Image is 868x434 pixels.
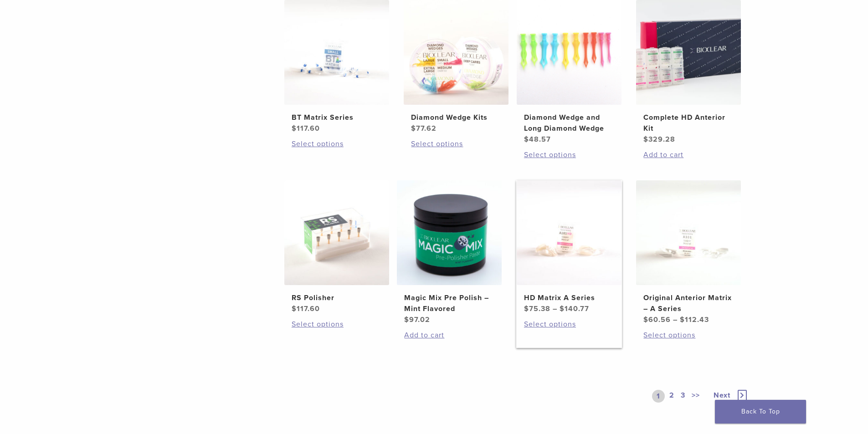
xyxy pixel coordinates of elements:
bdi: 140.77 [560,304,589,313]
span: $ [404,315,409,324]
a: Select options for “BT Matrix Series” [292,138,382,149]
a: Select options for “HD Matrix A Series” [524,319,614,330]
span: – [673,315,678,324]
h2: BT Matrix Series [292,112,382,123]
a: Add to cart: “Complete HD Anterior Kit” [643,149,734,160]
a: 1 [652,390,665,403]
bdi: 117.60 [292,304,320,313]
bdi: 48.57 [524,135,551,144]
a: Back To Top [715,400,806,424]
span: $ [643,135,648,144]
span: $ [292,304,297,313]
bdi: 117.60 [292,124,320,133]
a: Select options for “Diamond Wedge Kits” [411,138,501,149]
a: Select options for “Diamond Wedge and Long Diamond Wedge” [524,149,614,160]
span: $ [411,124,416,133]
img: RS Polisher [284,180,389,285]
a: Add to cart: “Magic Mix Pre Polish - Mint Flavored” [404,330,494,341]
span: $ [643,315,648,324]
bdi: 77.62 [411,124,437,133]
bdi: 75.38 [524,304,550,313]
a: >> [690,390,702,403]
h2: RS Polisher [292,292,382,303]
span: $ [524,304,529,313]
a: 2 [668,390,676,403]
bdi: 329.28 [643,135,675,144]
h2: HD Matrix A Series [524,292,614,303]
bdi: 60.56 [643,315,671,324]
a: Original Anterior Matrix - A SeriesOriginal Anterior Matrix – A Series [636,180,742,325]
a: 3 [679,390,687,403]
h2: Complete HD Anterior Kit [643,112,734,134]
a: HD Matrix A SeriesHD Matrix A Series [516,180,622,314]
a: Select options for “Original Anterior Matrix - A Series” [643,330,734,341]
img: HD Matrix A Series [517,180,621,285]
bdi: 112.43 [680,315,709,324]
img: Magic Mix Pre Polish - Mint Flavored [397,180,502,285]
h2: Diamond Wedge and Long Diamond Wedge [524,112,614,134]
span: $ [292,124,297,133]
img: Original Anterior Matrix - A Series [636,180,741,285]
h2: Magic Mix Pre Polish – Mint Flavored [404,292,494,314]
span: – [553,304,557,313]
a: Magic Mix Pre Polish - Mint FlavoredMagic Mix Pre Polish – Mint Flavored $97.02 [396,180,503,325]
bdi: 97.02 [404,315,430,324]
span: $ [524,135,529,144]
h2: Original Anterior Matrix – A Series [643,292,734,314]
a: RS PolisherRS Polisher $117.60 [284,180,390,314]
a: Select options for “RS Polisher” [292,319,382,330]
span: Next [714,391,730,400]
span: $ [680,315,685,324]
span: $ [560,304,565,313]
h2: Diamond Wedge Kits [411,112,501,123]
